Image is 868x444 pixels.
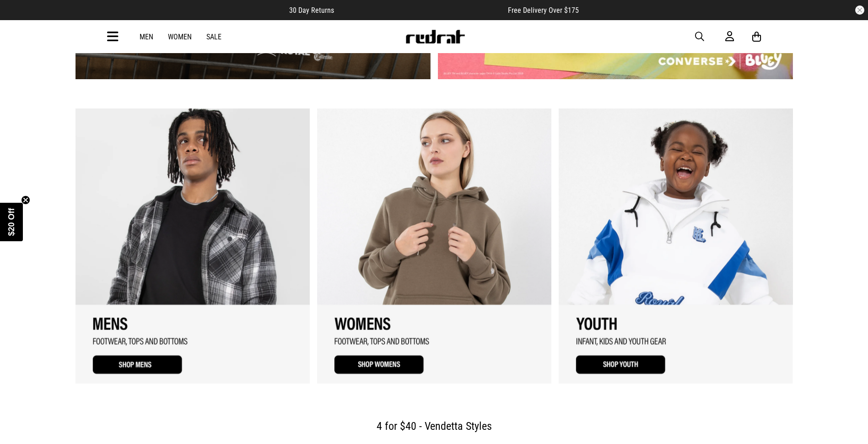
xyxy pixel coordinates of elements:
[75,108,310,383] div: 1 / 3
[206,32,221,41] a: Sale
[559,108,793,383] div: 3 / 3
[317,108,551,383] div: 2 / 3
[168,32,192,41] a: Women
[7,4,35,31] button: Open LiveChat chat widget
[83,417,786,435] h2: 4 for $40 - Vendetta Styles
[140,32,153,41] a: Men
[405,30,465,43] img: Redrat logo
[21,195,30,205] button: Close teaser
[508,6,579,15] span: Free Delivery Over $175
[289,6,334,15] span: 30 Day Returns
[7,208,16,236] span: $20 Off
[352,5,490,15] iframe: Customer reviews powered by Trustpilot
